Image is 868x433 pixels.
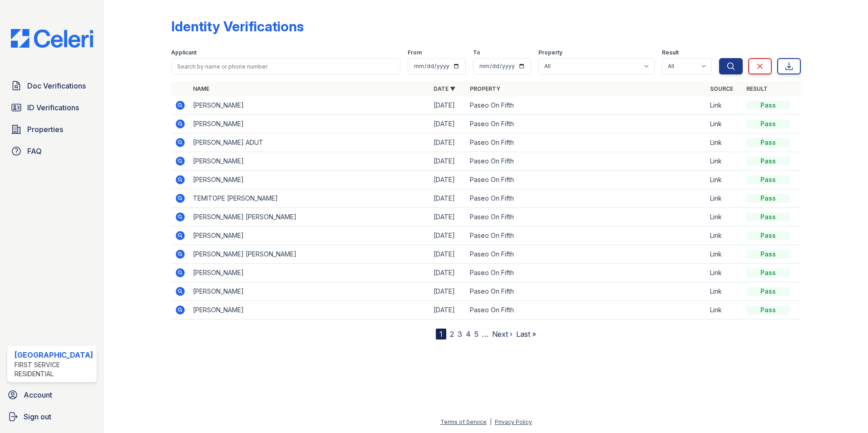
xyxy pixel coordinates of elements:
td: Paseo On Fifth [466,189,707,208]
a: Source [710,85,733,92]
a: 3 [458,330,462,339]
td: Link [706,152,743,171]
td: Link [706,264,743,282]
td: [DATE] [430,96,466,115]
td: [PERSON_NAME] [189,301,430,320]
td: [DATE] [430,245,466,264]
a: Property [470,85,500,92]
td: [DATE] [430,115,466,133]
a: Terms of Service [440,418,487,425]
td: [DATE] [430,152,466,171]
td: Link [706,133,743,152]
div: Pass [746,194,790,203]
div: First Service Residential [15,360,93,379]
td: Link [706,208,743,226]
div: [GEOGRAPHIC_DATA] [15,349,93,360]
a: Next › [492,330,513,339]
a: Result [746,85,768,92]
span: ID Verifications [27,102,79,113]
td: [PERSON_NAME] [PERSON_NAME] [189,208,430,226]
div: Identity Verifications [171,18,304,34]
td: TEMITOPE [PERSON_NAME] [189,189,430,208]
td: [PERSON_NAME] [189,96,430,115]
div: Pass [746,175,790,184]
a: Doc Verifications [7,77,97,95]
td: Paseo On Fifth [466,245,707,264]
img: CE_Logo_Blue-a8612792a0a2168367f1c8372b55b34899dd931a85d93a1a3d3e32e68fde9ad4.png [4,29,100,48]
a: Sign out [4,408,100,426]
td: [PERSON_NAME] [189,282,430,301]
a: Date ▼ [434,85,455,92]
div: Pass [746,101,790,110]
td: Link [706,115,743,133]
td: Paseo On Fifth [466,282,707,301]
td: Paseo On Fifth [466,264,707,282]
td: Link [706,96,743,115]
div: Pass [746,231,790,240]
a: Properties [7,120,97,138]
div: Pass [746,212,790,221]
a: Name [193,85,209,92]
a: 5 [474,330,478,339]
label: To [473,49,480,56]
span: Sign out [24,411,51,422]
div: Pass [746,250,790,259]
td: Link [706,245,743,264]
td: [PERSON_NAME] [189,115,430,133]
label: Result [662,49,679,56]
a: 2 [450,330,454,339]
td: Paseo On Fifth [466,171,707,189]
td: Paseo On Fifth [466,226,707,245]
td: [DATE] [430,171,466,189]
td: Paseo On Fifth [466,133,707,152]
a: 4 [466,330,471,339]
td: Paseo On Fifth [466,96,707,115]
a: Privacy Policy [495,418,532,425]
td: Link [706,189,743,208]
td: [DATE] [430,133,466,152]
div: Pass [746,305,790,315]
td: [PERSON_NAME] [189,152,430,171]
td: Paseo On Fifth [466,115,707,133]
td: Paseo On Fifth [466,208,707,226]
span: FAQ [27,146,42,157]
div: Pass [746,138,790,147]
td: [DATE] [430,226,466,245]
td: Paseo On Fifth [466,152,707,171]
td: [PERSON_NAME] [PERSON_NAME] [189,245,430,264]
td: [PERSON_NAME] ADUT [189,133,430,152]
div: Pass [746,287,790,296]
td: [PERSON_NAME] [189,226,430,245]
input: Search by name or phone number [171,58,401,74]
div: Pass [746,119,790,128]
a: FAQ [7,142,97,160]
td: [DATE] [430,282,466,301]
div: Pass [746,157,790,166]
div: | [490,418,492,425]
div: 1 [436,329,446,340]
td: [DATE] [430,301,466,320]
label: Applicant [171,49,197,56]
td: Link [706,301,743,320]
td: [PERSON_NAME] [189,171,430,189]
td: [DATE] [430,264,466,282]
label: From [408,49,422,56]
span: Properties [27,124,63,135]
td: [DATE] [430,189,466,208]
td: [PERSON_NAME] [189,264,430,282]
span: Doc Verifications [27,80,86,91]
td: Link [706,282,743,301]
a: ID Verifications [7,98,97,117]
span: … [482,329,488,340]
td: Paseo On Fifth [466,301,707,320]
a: Account [4,386,100,404]
label: Property [538,49,562,56]
a: Last » [516,330,536,339]
td: [DATE] [430,208,466,226]
div: Pass [746,268,790,277]
span: Account [24,389,52,400]
td: Link [706,171,743,189]
td: Link [706,226,743,245]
